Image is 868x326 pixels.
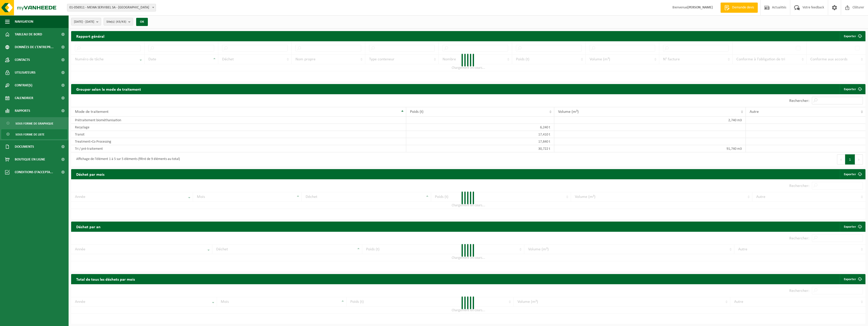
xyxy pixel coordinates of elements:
count: (43/43) [116,20,126,23]
button: Exporter [840,31,865,41]
a: Exporter [840,169,865,179]
td: 17,410 t [406,131,554,138]
span: Site(s) [106,18,126,26]
span: Autre [750,110,759,114]
h2: Total de tous les déchets par mois [71,274,140,284]
span: [DATE] - [DATE] [74,18,94,26]
a: Demande devis [720,3,758,13]
span: Navigation [15,15,33,28]
td: 6,240 t [406,124,554,131]
span: Calendrier [15,92,33,104]
span: Sous forme de liste [15,130,44,139]
td: Prétraitement biométhanisation [71,117,406,124]
button: Site(s)(43/43) [104,18,133,25]
td: 91,740 m3 [554,145,746,152]
strong: [PERSON_NAME] [687,6,713,9]
span: 01-056911 - MEWA SERVIBEL SA - PÉRONNES-LEZ-BINCHE [67,4,156,11]
td: Tri / pré-traitement [71,145,406,152]
span: 01-056911 - MEWA SERVIBEL SA - PÉRONNES-LEZ-BINCHE [67,4,156,11]
a: Sous forme de graphique [1,118,67,128]
div: Affichage de l'élément 1 à 5 sur 5 éléments (filtré de 9 éléments au total) [74,155,180,164]
span: Contacts [15,53,30,66]
h2: Déchet par mois [71,169,109,179]
span: Volume (m³) [558,110,579,114]
span: Documents [15,140,34,153]
span: Données de l'entrepr... [15,41,54,53]
span: Boutique en ligne [15,153,45,166]
h2: Déchet par an [71,222,106,232]
span: Demande devis [731,5,755,10]
span: Utilisateurs [15,66,36,79]
button: [DATE] - [DATE] [71,18,101,25]
td: Recyclage [71,124,406,131]
a: Exporter [840,84,865,94]
a: Exporter [840,222,865,232]
h2: Rapport général [71,31,109,41]
td: 30,722 t [406,145,554,152]
td: Treatment>Co Processing [71,138,406,145]
button: 1 [845,154,855,165]
label: Rechercher: [789,99,809,103]
button: Previous [837,154,845,165]
a: Exporter [840,274,865,284]
span: Mode de traitement [75,110,108,114]
td: 2,740 m3 [554,117,746,124]
span: Conditions d'accepta... [15,166,53,179]
a: Sous forme de liste [1,129,67,139]
button: Next [855,154,863,165]
h2: Grouper selon le mode de traitement [71,84,146,94]
td: 17,840 t [406,138,554,145]
span: Poids (t) [410,110,423,114]
span: Tableau de bord [15,28,42,41]
span: Contrat(s) [15,79,32,92]
td: Transit [71,131,406,138]
span: Rapports [15,104,30,117]
button: OK [136,18,148,26]
span: Sous forme de graphique [15,119,53,128]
